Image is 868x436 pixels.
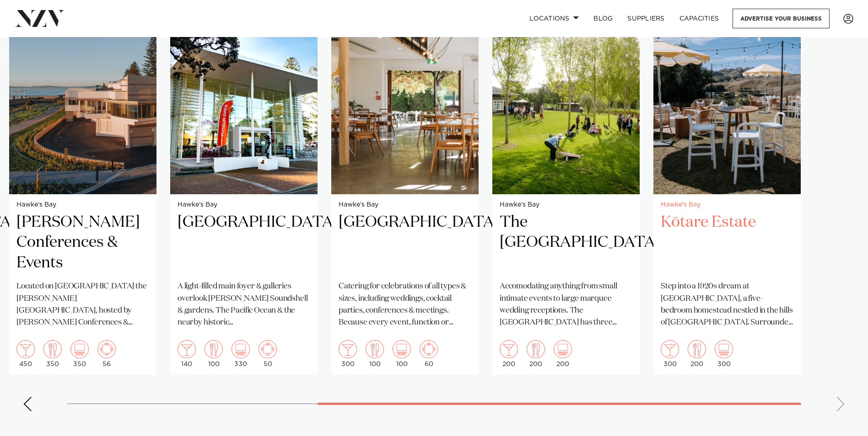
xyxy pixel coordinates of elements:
[393,340,411,358] img: theatre.png
[178,340,196,367] div: 140
[688,340,706,358] img: dining.png
[500,212,632,274] h2: The [GEOGRAPHIC_DATA]
[16,340,35,358] img: cocktail.png
[554,340,572,358] img: theatre.png
[339,212,471,274] h2: [GEOGRAPHIC_DATA]
[527,340,545,358] img: dining.png
[522,9,586,28] a: Locations
[366,340,384,358] img: dining.png
[688,340,706,367] div: 200
[715,340,733,358] img: theatre.png
[205,340,223,358] img: dining.png
[16,340,35,367] div: 450
[339,202,471,208] small: Hawke's Bay
[97,340,116,367] div: 56
[43,340,62,358] img: dining.png
[661,340,679,358] img: cocktail.png
[205,340,223,367] div: 100
[232,340,250,358] img: theatre.png
[259,340,277,367] div: 50
[393,340,411,367] div: 100
[43,340,62,367] div: 350
[178,202,310,208] small: Hawke's Bay
[500,340,518,367] div: 200
[339,340,357,367] div: 300
[420,340,438,358] img: meeting.png
[70,340,89,367] div: 350
[178,340,196,358] img: cocktail.png
[339,340,357,358] img: cocktail.png
[16,281,149,329] p: Located on [GEOGRAPHIC_DATA] the [PERSON_NAME][GEOGRAPHIC_DATA], hosted by [PERSON_NAME] Conferen...
[420,340,438,367] div: 60
[733,9,830,28] a: Advertise your business
[620,9,672,28] a: SUPPLIERS
[586,9,620,28] a: BLOG
[16,212,149,274] h2: [PERSON_NAME] Conferences & Events
[70,340,89,358] img: theatre.png
[366,340,384,367] div: 100
[500,281,632,329] p: Accomodating anything from small intimate events to large marquee wedding receptions. The [GEOGRA...
[339,281,471,329] p: Catering for celebrations of all types & sizes, including weddings, cocktail parties, conferences...
[715,340,733,367] div: 300
[232,340,250,367] div: 330
[661,340,679,367] div: 300
[259,340,277,358] img: meeting.png
[500,340,518,358] img: cocktail.png
[527,340,545,367] div: 200
[661,281,793,329] p: Step into a 1920s dream at [GEOGRAPHIC_DATA], a five-bedroom homestead nestled in the hills of [G...
[178,212,310,274] h2: [GEOGRAPHIC_DATA]
[661,212,793,274] h2: Kōtare Estate
[554,340,572,367] div: 200
[661,202,793,208] small: Hawke's Bay
[15,10,65,27] img: nzv-logo.png
[97,340,116,358] img: meeting.png
[500,202,632,208] small: Hawke's Bay
[178,281,310,329] p: A light-filled main foyer & galleries overlook [PERSON_NAME] Soundshell & gardens. The Pacific Oc...
[672,9,727,28] a: Capacities
[16,202,149,208] small: Hawke's Bay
